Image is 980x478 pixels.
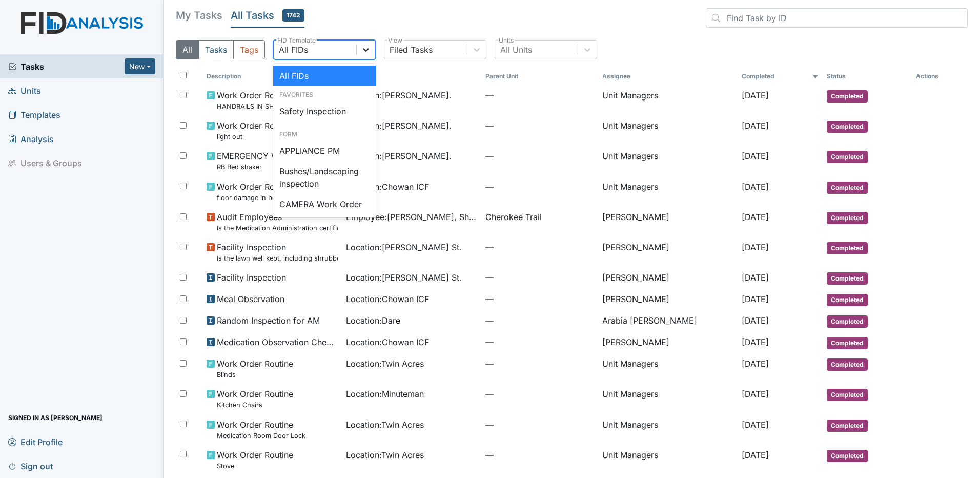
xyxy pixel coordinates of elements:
div: Form [273,130,376,139]
td: [PERSON_NAME] [598,237,738,267]
span: Edit Profile [8,434,63,450]
span: — [485,357,594,370]
div: Favorites [273,90,376,99]
td: Arabia [PERSON_NAME] [598,310,738,332]
span: [DATE] [742,121,769,131]
button: New [125,58,155,74]
div: APPLIANCE PM [273,141,376,161]
h5: My Tasks [176,8,222,23]
td: Unit Managers [598,353,738,384]
td: Unit Managers [598,384,738,414]
span: [DATE] [742,420,769,430]
small: light out [217,132,293,142]
div: Safety Inspection [273,101,376,122]
span: Location : Chowan ICF [346,181,429,193]
span: [DATE] [742,151,769,161]
td: Unit Managers [598,176,738,207]
td: Unit Managers [598,445,738,475]
button: All [176,40,199,59]
th: Toggle SortBy [823,68,912,85]
span: Location : Twin Acres [346,449,424,461]
span: — [485,150,594,162]
div: Bushes/Landscaping inspection [273,161,376,194]
span: Location : [PERSON_NAME]. [346,120,452,132]
span: [DATE] [742,315,769,326]
small: Is the Medication Administration certificate found in the file? [217,223,338,233]
small: Stove [217,461,293,471]
span: Work Order Routine Stove [217,449,293,471]
span: — [485,388,594,400]
td: Unit Managers [598,414,738,445]
span: Location : Twin Acres [346,419,424,431]
span: — [485,449,594,461]
span: [DATE] [742,389,769,399]
span: Units [8,83,41,98]
span: Analysis [8,131,54,147]
span: — [485,419,594,431]
span: Work Order Routine Kitchen Chairs [217,388,293,410]
span: Location : [PERSON_NAME]. [346,89,452,102]
span: Work Order Routine floor damage in bedroom [217,181,296,203]
span: [DATE] [742,337,769,347]
span: Completed [827,294,868,306]
span: Completed [827,389,868,401]
div: Type filter [176,40,265,59]
div: Critical Incident Report [273,214,376,235]
small: floor damage in bedroom [217,193,296,203]
h5: All Tasks [231,8,304,23]
span: Location : [PERSON_NAME]. [346,150,452,162]
div: All FIDs [273,66,376,86]
span: Sign out [8,458,53,474]
span: Completed [827,121,868,133]
td: [PERSON_NAME] [598,267,738,289]
span: — [485,314,594,327]
input: Find Task by ID [706,8,968,28]
div: CAMERA Work Order [273,194,376,214]
span: EMERGENCY Work Order RB Bed shaker [217,150,316,172]
span: Cherokee Trail [485,211,542,223]
span: [DATE] [742,294,769,304]
td: [PERSON_NAME] [598,289,738,310]
span: Facility Inspection [217,271,286,284]
span: 1742 [282,9,304,22]
span: — [485,89,594,102]
span: Completed [827,337,868,349]
span: Audit Employees Is the Medication Administration certificate found in the file? [217,211,338,233]
td: Unit Managers [598,146,738,176]
span: [DATE] [742,182,769,192]
span: Location : [PERSON_NAME] St. [346,241,462,253]
span: Templates [8,107,60,123]
span: Tasks [8,61,125,73]
span: [DATE] [742,90,769,101]
span: — [485,336,594,348]
span: Completed [827,420,868,432]
span: Meal Observation [217,293,284,305]
span: — [485,241,594,253]
span: Random Inspection for AM [217,314,320,327]
span: Location : Dare [346,314,400,327]
span: Work Order Routine light out [217,120,293,142]
span: Completed [827,182,868,194]
small: Is the lawn well kept, including shrubbery, mulch, pine straw, etc? [217,253,338,263]
span: Facility Inspection Is the lawn well kept, including shrubbery, mulch, pine straw, etc? [217,241,338,263]
span: — [485,271,594,284]
span: — [485,293,594,305]
div: All Units [500,44,532,56]
span: [DATE] [742,242,769,252]
small: Medication Room Door Lock [217,431,305,441]
div: Filed Tasks [390,44,433,56]
span: Work Order Routine Medication Room Door Lock [217,419,305,441]
span: [DATE] [742,358,769,369]
small: Kitchen Chairs [217,400,293,410]
button: Tasks [198,40,234,59]
span: [DATE] [742,450,769,460]
span: Location : Chowan ICF [346,293,429,305]
span: Location : Chowan ICF [346,336,429,348]
span: Work Order Routine Blinds [217,357,293,380]
span: Employee : [PERSON_NAME], Shmara [346,211,477,223]
input: Toggle All Rows Selected [180,72,187,78]
span: Location : Minuteman [346,388,424,400]
td: [PERSON_NAME] [598,207,738,237]
span: Completed [827,242,868,254]
td: [PERSON_NAME] [598,332,738,353]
